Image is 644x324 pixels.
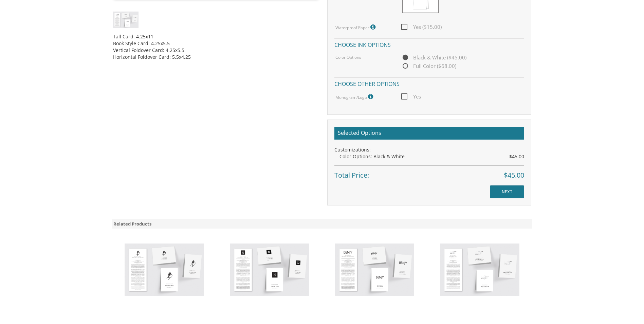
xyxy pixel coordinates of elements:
h4: Choose ink options [334,38,524,50]
span: Yes [401,92,421,101]
span: $45.00 [509,153,524,160]
span: $45.00 [504,170,524,180]
img: cbstyle1.jpg [113,12,139,28]
label: Monogram/Logo [335,92,375,101]
div: Tall Card: 4.25x11 Book Style Card: 4.25x5.5 Vertical Foldover Card: 4.25x5.5 Horizontal Foldover... [113,28,317,60]
label: Color Options [335,54,361,60]
label: Waterproof Paper [335,23,377,32]
div: Customizations: [334,146,524,153]
img: Cardstock Bencher Style 4 [230,244,309,296]
div: Related Products [112,219,533,229]
h2: Selected Options [334,127,524,140]
span: Full Color ($68.00) [401,62,456,70]
div: Color Options: Black & White [339,153,524,160]
span: Black & White ($45.00) [401,53,466,62]
img: Cardstock Bencher Style 11 [440,244,519,296]
h4: Choose other options [334,77,524,89]
span: Yes ($15.00) [401,23,442,31]
div: Total Price: [334,165,524,180]
img: Cardstock Bencher Style 5 [335,244,415,296]
img: Cardstock Bencher Style 3 [125,244,204,296]
input: NEXT [490,185,524,198]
